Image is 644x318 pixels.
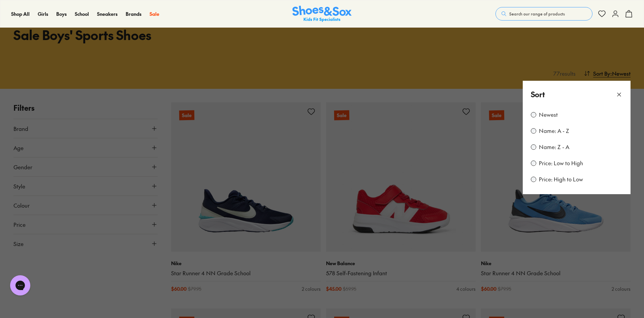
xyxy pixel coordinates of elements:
span: Shop All [11,10,30,17]
span: Boys [56,10,67,17]
label: Price: High to Low [539,176,583,183]
label: Name: Z - A [539,143,569,151]
iframe: Gorgias live chat messenger [7,273,34,298]
label: Newest [539,111,558,118]
a: Shop All [11,10,30,17]
span: Sneakers [97,10,118,17]
label: Name: A - Z [539,127,569,135]
p: Sort [531,89,545,100]
label: Price: Low to High [539,160,583,167]
span: Brands [126,10,141,17]
span: Girls [38,10,48,17]
img: SNS_Logo_Responsive.svg [292,6,352,22]
a: School [75,10,89,17]
a: Sneakers [97,10,118,17]
a: Brands [126,10,141,17]
a: Girls [38,10,48,17]
span: Search our range of products [509,11,565,17]
span: School [75,10,89,17]
button: Search our range of products [495,7,592,21]
span: Sale [150,10,159,17]
a: Boys [56,10,67,17]
a: Sale [150,10,159,17]
a: Shoes & Sox [292,6,352,22]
